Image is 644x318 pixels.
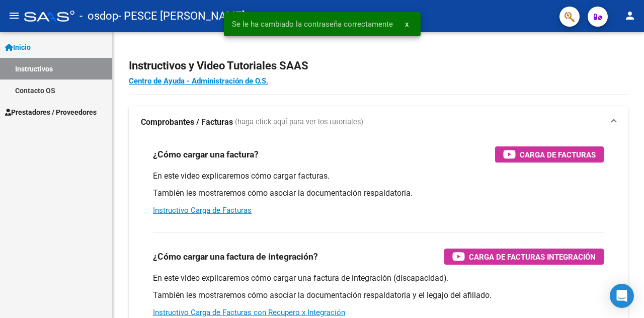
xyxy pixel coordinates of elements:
[79,5,118,27] span: - osdop
[129,76,268,86] a: Centro de Ayuda - Administración de O.S.
[397,15,417,33] button: x
[129,106,628,138] mat-expansion-panel-header: Comprobantes / Facturas (haga click aquí para ver los tutoriales)
[153,206,252,215] a: Instructivo Carga de Facturas
[405,20,409,29] span: x
[153,188,604,199] p: También les mostraremos cómo asociar la documentación respaldatoria.
[8,10,20,22] mat-icon: menu
[118,5,245,27] span: - PESCE [PERSON_NAME]
[153,273,604,284] p: En este video explicaremos cómo cargar una factura de integración (discapacidad).
[495,146,604,163] button: Carga de Facturas
[235,117,363,128] span: (haga click aquí para ver los tutoriales)
[129,56,628,75] h2: Instructivos y Video Tutoriales SAAS
[5,42,31,53] span: Inicio
[232,19,393,29] span: Se le ha cambiado la contraseña correctamente
[624,10,636,22] mat-icon: person
[610,284,634,308] div: Open Intercom Messenger
[520,148,596,161] span: Carga de Facturas
[153,250,318,264] h3: ¿Cómo cargar una factura de integración?
[141,117,233,128] strong: Comprobantes / Facturas
[153,290,604,301] p: También les mostraremos cómo asociar la documentación respaldatoria y el legajo del afiliado.
[444,249,604,265] button: Carga de Facturas Integración
[5,107,97,118] span: Prestadores / Proveedores
[153,171,604,182] p: En este video explicaremos cómo cargar facturas.
[153,147,259,162] h3: ¿Cómo cargar una factura?
[153,308,345,317] a: Instructivo Carga de Facturas con Recupero x Integración
[469,251,596,263] span: Carga de Facturas Integración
